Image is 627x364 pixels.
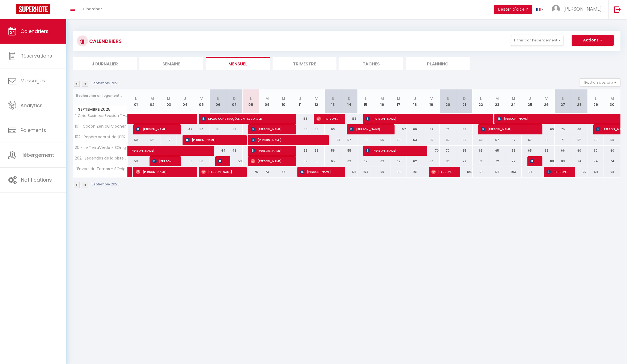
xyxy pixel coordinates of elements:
[463,96,466,101] abbr: D
[511,35,563,46] button: Filtrer par hébergement
[259,89,275,114] th: 09
[200,96,203,101] abbr: V
[299,96,301,101] abbr: J
[357,167,374,177] div: 104
[325,89,341,114] th: 13
[275,89,292,114] th: 10
[572,35,614,46] button: Actions
[538,146,555,156] div: 66
[16,4,50,14] img: Super Booking
[456,167,473,177] div: 105
[431,167,453,177] span: [PERSON_NAME]
[177,89,193,114] th: 04
[538,156,555,166] div: 88
[407,124,423,134] div: 60
[292,114,308,124] div: 155
[595,96,596,101] abbr: L
[251,135,322,145] span: [PERSON_NAME]
[538,89,555,114] th: 26
[611,96,614,101] abbr: M
[135,96,137,101] abbr: L
[206,57,270,70] li: Mensuel
[273,57,336,70] li: Trimestre
[530,156,535,166] span: [PERSON_NAME]
[210,89,226,114] th: 06
[604,167,620,177] div: 98
[233,96,236,101] abbr: D
[571,156,587,166] div: 74
[144,89,160,114] th: 02
[218,156,223,166] span: [PERSON_NAME]
[21,176,52,183] span: Notifications
[20,152,54,158] span: Hébergement
[571,167,587,177] div: 97
[456,89,473,114] th: 21
[578,96,581,101] abbr: D
[423,124,440,134] div: 62
[522,167,538,177] div: 106
[480,96,482,101] abbr: L
[144,135,160,145] div: 52
[580,78,620,86] button: Gestion des prix
[555,89,571,114] th: 27
[201,167,240,177] span: [PERSON_NAME]
[300,167,338,177] span: [PERSON_NAME]
[160,135,177,145] div: 52
[587,89,604,114] th: 29
[74,135,129,139] span: 102- Repère secret de [PERSON_NAME]- SOnights
[128,156,144,166] div: 58
[407,89,423,114] th: 18
[430,96,433,101] abbr: V
[250,96,252,101] abbr: L
[243,89,259,114] th: 08
[341,135,357,145] div: 57
[259,167,275,177] div: 73
[226,124,243,134] div: 51
[292,89,308,114] th: 11
[555,135,571,145] div: 71
[447,96,449,101] abbr: S
[423,146,440,156] div: 70
[489,167,505,177] div: 103
[407,135,423,145] div: 63
[522,135,538,145] div: 67
[390,167,407,177] div: 101
[20,127,46,134] span: Paiements
[604,135,620,145] div: 58
[341,167,357,177] div: 106
[341,114,357,124] div: 155
[505,167,522,177] div: 103
[184,96,186,101] abbr: J
[325,156,341,166] div: 65
[74,167,129,171] span: L'Envers du Temps - SOnights
[505,89,522,114] th: 24
[587,135,604,145] div: 60
[522,89,538,114] th: 25
[210,146,226,156] div: 44
[407,167,423,177] div: 101
[74,114,129,118] span: * Chic Business Evasion * - SOnights
[495,96,499,101] abbr: M
[265,96,269,101] abbr: M
[73,57,137,70] li: Journalier
[423,156,440,166] div: 80
[292,156,308,166] div: 59
[357,89,374,114] th: 15
[481,124,535,134] span: [PERSON_NAME]
[489,156,505,166] div: 72
[489,135,505,145] div: 67
[571,89,587,114] th: 28
[341,156,357,166] div: 62
[545,96,548,101] abbr: V
[193,89,210,114] th: 05
[456,124,473,134] div: 63
[423,135,440,145] div: 65
[177,124,193,134] div: 49
[282,96,285,101] abbr: M
[571,135,587,145] div: 62
[440,124,456,134] div: 76
[505,135,522,145] div: 67
[152,156,174,166] span: [PERSON_NAME]
[139,57,203,70] li: Semaine
[571,124,587,134] div: 66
